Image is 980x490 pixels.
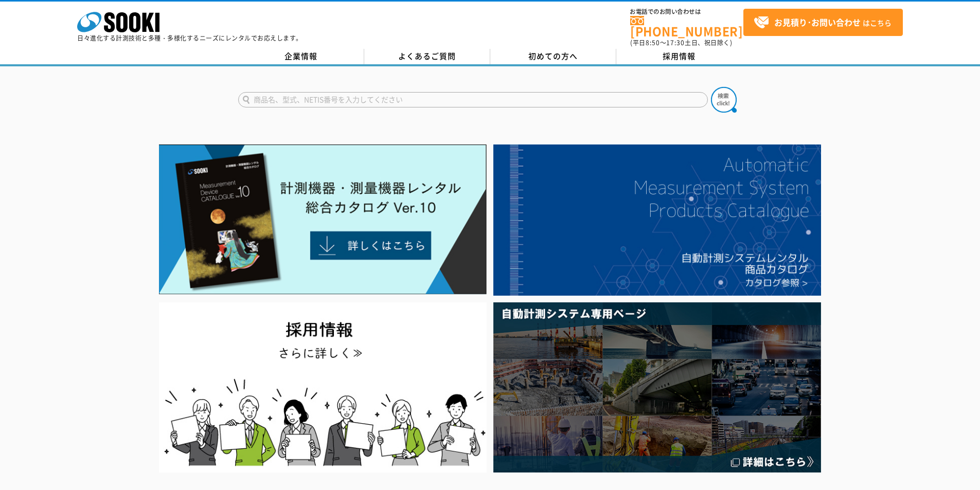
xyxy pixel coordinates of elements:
[646,38,660,47] span: 8:50
[616,49,742,64] a: 採用情報
[490,49,616,64] a: 初めての方へ
[493,144,821,296] img: 自動計測システムカタログ
[77,35,302,41] p: 日々進化する計測技術と多種・多様化するニーズにレンタルでお応えします。
[159,144,487,295] img: Catalog Ver10
[493,302,821,473] img: 自動計測システム専用ページ
[238,92,708,107] input: 商品名、型式、NETIS番号を入力してください
[743,9,903,36] a: お見積り･お問い合わせはこちら
[364,49,490,64] a: よくあるご質問
[754,15,892,30] span: はこちら
[630,9,743,15] span: お電話でのお問い合わせは
[630,38,732,47] span: (平日 ～ 土日、祝日除く)
[630,16,743,37] a: [PHONE_NUMBER]
[528,50,578,62] span: 初めての方へ
[666,38,685,47] span: 17:30
[774,16,861,28] strong: お見積り･お問い合わせ
[711,87,737,113] img: btn_search.png
[159,302,487,473] img: SOOKI recruit
[238,49,364,64] a: 企業情報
